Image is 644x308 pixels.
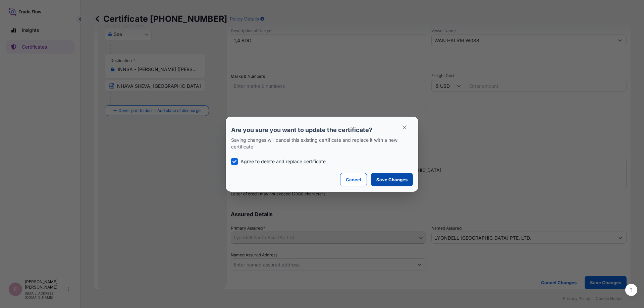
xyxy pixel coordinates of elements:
p: Save Changes [376,176,408,183]
p: Cancel [346,176,361,183]
button: Cancel [340,173,367,186]
p: Are you sure you want to update the certificate? [231,126,413,134]
p: Saving changes will cancel this existing certificate and replace it with a new certificate [231,137,413,150]
p: Agree to delete and replace certificate [240,158,326,165]
button: Save Changes [371,173,413,186]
